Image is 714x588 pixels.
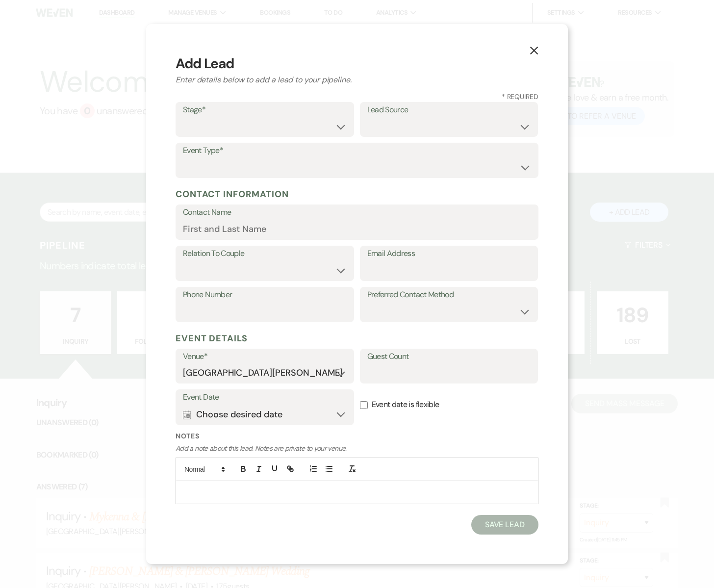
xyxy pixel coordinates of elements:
label: Phone Number [183,288,347,302]
label: Event Type* [183,144,531,158]
h5: Event Details [176,331,538,346]
label: Event date is flexible [360,389,538,420]
label: Relation To Couple [183,247,347,261]
label: Notes [176,431,538,441]
label: Venue* [183,350,347,364]
h2: Enter details below to add a lead to your pipeline. [176,74,538,86]
label: Lead Source [367,103,531,117]
button: Choose desired date [183,405,347,424]
button: Save Lead [471,515,538,535]
label: Preferred Contact Method [367,288,531,302]
label: Contact Name [183,205,531,220]
label: Stage* [183,103,347,117]
h3: Add Lead [176,53,538,74]
input: Event date is flexible [360,401,368,409]
h3: * Required [176,92,538,102]
input: First and Last Name [183,220,531,239]
p: Add a note about this lead. Notes are private to your venue. [176,443,538,454]
label: Event Date [183,390,347,405]
h5: Contact Information [176,187,538,202]
label: Email Address [367,247,531,261]
label: Guest Count [367,350,531,364]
